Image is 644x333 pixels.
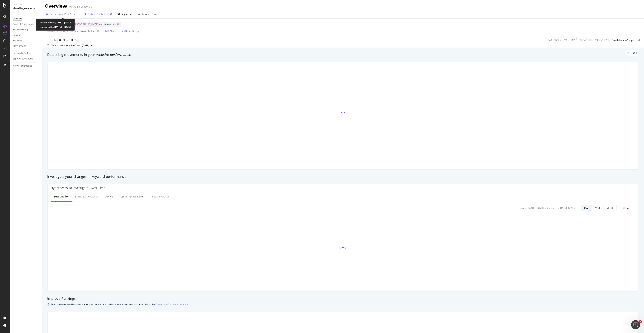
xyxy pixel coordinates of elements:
button: and [75,29,78,33]
span: https [91,29,96,34]
div: Compared to: [39,25,71,29]
span: Host [45,29,50,33]
button: Segments [116,11,134,17]
div: Device [105,195,113,198]
div: Investigate your changes in keyword performance [47,174,639,179]
b: [DATE] - [DATE] [54,25,71,29]
div: Marks & Spencers [69,5,90,8]
a: Ranking [13,33,39,37]
div: See content-related business metrics focused on your relevant scope with actionable insights in the [51,302,191,306]
span: By URL [630,52,637,54]
button: Week [592,205,604,211]
div: Current period: [39,20,72,25]
span: [DOMAIN_NAME] [52,29,71,34]
div: Save [75,39,80,42]
span: Protocol [80,29,89,33]
div: Top Template Level 1 [119,195,146,198]
div: Apply [50,39,56,42]
button: Switch back to Simple mode [610,37,641,43]
div: Add Filter Group [122,30,139,33]
div: [DATE] - [DATE] [528,206,544,210]
button: Last 7 DaysvsPrev. Year [45,11,80,17]
div: Switch back to Simple mode [612,39,641,42]
b: [DATE] - [DATE] [55,21,72,24]
div: Overview [13,17,22,21]
div: Clear [63,39,68,42]
div: times [109,12,113,16]
div: Day [584,206,588,210]
div: Top Keywords [152,195,170,198]
span: Clicks [623,206,629,210]
div: Explorer Bookmarks [13,57,33,61]
div: Keyword Groups [142,12,159,16]
button: Apply [45,37,56,43]
span: Last 7 Days [50,12,62,16]
div: 3 Filters Applied [88,12,105,16]
span: [GEOGRAPHIC_DATA] [75,22,98,27]
div: Month [607,206,613,210]
div: Seasonality [54,195,69,198]
div: Overview [45,3,67,9]
div: legacy label [626,50,639,56]
a: Content Performance dashboard. [155,302,191,306]
div: arrow-right-arrow-left [91,5,94,8]
a: Keyword Sampling [13,64,39,68]
button: Keyword Groups [137,11,161,17]
div: Week [595,206,600,210]
span: 1 [639,320,642,323]
div: Keyword Groups [13,28,30,32]
iframe: Intercom live chat [631,320,640,329]
span: and [99,23,103,26]
button: Clicks [620,205,635,211]
div: Add Filter [105,30,115,33]
div: Data crossed with the Crawl [51,44,80,47]
div: 97.34 % URLs ( 20K on 21K ) [580,39,607,42]
div: Hypotheses to Investigate - Over Time [51,186,105,190]
span: Segments [122,12,132,16]
button: Add Filter Group [116,29,139,33]
div: Current: [519,206,527,210]
div: [DATE] - [DATE] [559,206,576,210]
span: = [50,29,52,33]
span: All [117,22,119,27]
div: Keywords Explorer [13,51,32,55]
div: More Reports [13,44,26,48]
a: More Reports [13,44,35,48]
div: Keyword Sampling [13,64,32,68]
a: Keyword Groups [13,28,39,32]
div: 94.81 % Clicks ( 2M on 2M ) [548,39,575,42]
button: Add Filter [100,29,115,33]
button: [DATE] [80,43,94,48]
button: 3 Filters Applied [83,11,109,17]
div: Branded Keywords [75,195,99,198]
div: Improve Rankings [47,296,639,301]
div: info banner [47,302,639,306]
div: Analytics [13,3,39,6]
button: Clear [58,37,68,43]
div: Ranking [13,33,21,37]
div: RealKeywords [13,6,39,11]
a: Overview [13,17,39,21]
div: Content Performance [13,22,35,26]
a: Keywords Explorer [13,51,39,55]
a: Keywords [13,39,39,43]
span: = [115,23,116,26]
button: Save [70,37,80,43]
a: Content Performance [13,22,39,26]
a: Explorer Bookmarks [13,57,39,61]
button: Day [581,205,592,211]
span: Keywords [104,23,114,26]
span: vs Prev. Year [62,12,75,16]
span: = [89,29,91,33]
div: vs Compared : [545,206,559,210]
div: Keywords [13,39,23,43]
span: 2025 Aug. 7th [82,44,89,47]
button: Month [604,205,617,211]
